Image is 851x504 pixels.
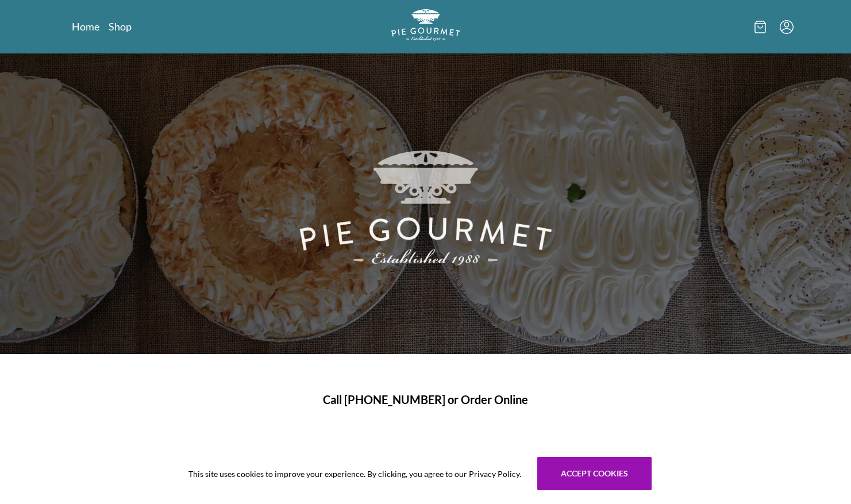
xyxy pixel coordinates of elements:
a: Home [72,20,99,33]
button: Accept cookies [537,457,652,490]
a: Shop [109,20,132,33]
button: Menu [780,20,794,34]
span: This site uses cookies to improve your experience. By clicking, you agree to our Privacy Policy. [188,468,521,480]
a: Logo [391,9,460,44]
h1: Call [PHONE_NUMBER] or Order Online [86,391,766,408]
img: logo [391,9,460,41]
